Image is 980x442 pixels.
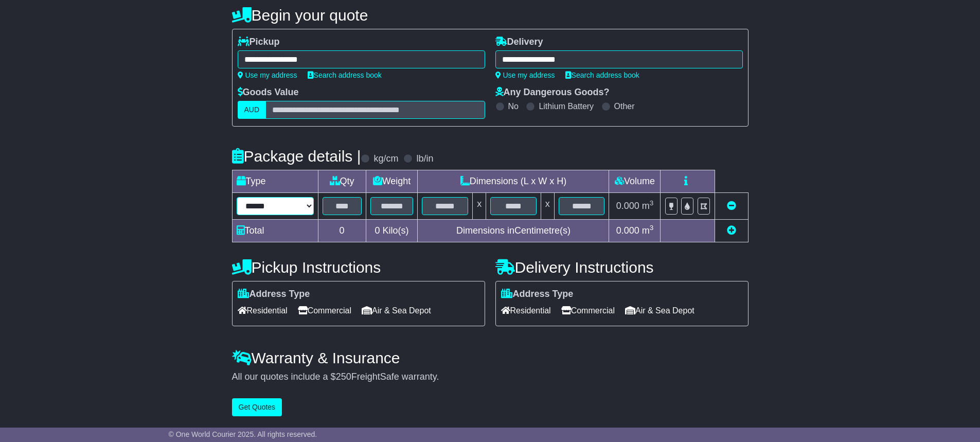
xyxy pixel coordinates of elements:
label: Address Type [238,289,310,300]
a: Use my address [238,71,297,79]
td: x [473,193,486,220]
td: Dimensions (L x W x H) [418,170,609,193]
h4: Warranty & Insurance [232,349,749,366]
td: Type [232,170,318,193]
label: Lithium Battery [539,101,594,111]
span: m [642,225,654,236]
h4: Delivery Instructions [495,259,749,276]
a: Remove this item [727,201,736,211]
td: Dimensions in Centimetre(s) [418,220,609,242]
h4: Pickup Instructions [232,259,485,276]
span: 0.000 [616,225,639,236]
td: 0 [318,220,366,242]
sup: 3 [650,224,654,232]
div: All our quotes include a $ FreightSafe warranty. [232,372,749,383]
label: Delivery [495,37,543,48]
td: x [541,193,554,220]
span: m [642,201,654,211]
h4: Begin your quote [232,7,749,24]
label: Goods Value [238,87,299,98]
span: Residential [501,303,551,319]
td: Weight [366,170,418,193]
a: Search address book [565,71,639,79]
label: AUD [238,101,266,119]
label: No [508,101,519,111]
td: Kilo(s) [366,220,418,242]
span: © One World Courier 2025. All rights reserved. [169,430,317,438]
td: Qty [318,170,366,193]
td: Total [232,220,318,242]
span: 0.000 [616,201,639,211]
td: Volume [609,170,661,193]
a: Use my address [495,71,555,79]
label: lb/in [416,153,433,165]
button: Get Quotes [232,398,282,416]
a: Search address book [308,71,382,79]
label: Address Type [501,289,574,300]
span: 0 [375,225,380,236]
span: Air & Sea Depot [362,303,431,319]
span: Air & Sea Depot [625,303,694,319]
a: Add new item [727,225,736,236]
span: Commercial [561,303,615,319]
label: kg/cm [373,153,398,165]
span: 250 [336,372,351,382]
label: Pickup [238,37,280,48]
label: Other [614,101,635,111]
sup: 3 [650,199,654,207]
label: Any Dangerous Goods? [495,87,610,98]
span: Commercial [298,303,351,319]
h4: Package details | [232,148,361,165]
span: Residential [238,303,288,319]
